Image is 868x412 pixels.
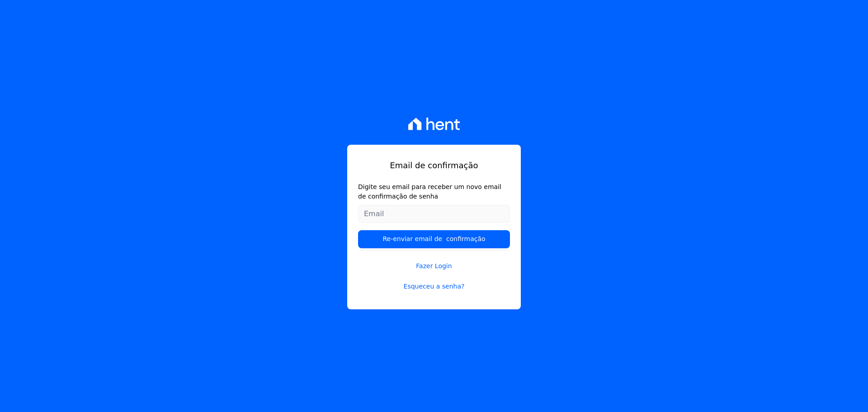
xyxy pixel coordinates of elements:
[358,230,510,248] input: Re-enviar email de confirmação
[358,182,510,201] label: Digite seu email para receber um novo email de confirmação de senha
[358,159,510,171] h1: Email de confirmação
[358,250,510,271] a: Fazer Login
[358,205,510,223] input: Email
[358,282,510,291] a: Esqueceu a senha?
